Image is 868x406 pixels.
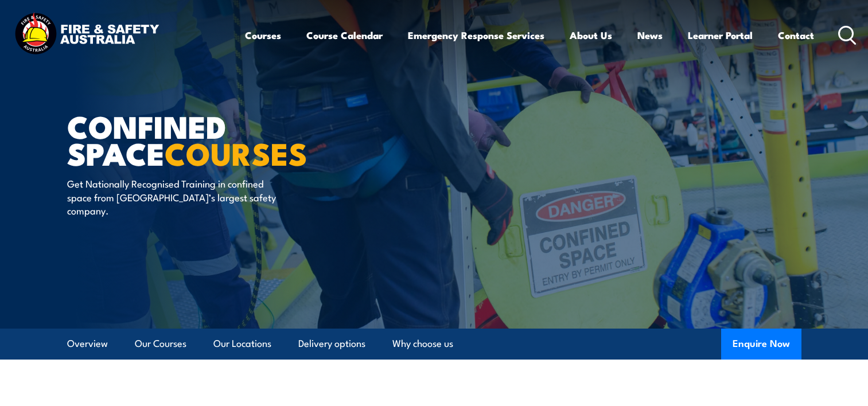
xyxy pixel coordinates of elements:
a: Course Calendar [306,20,383,50]
a: Courses [245,20,281,50]
a: Learner Portal [688,20,753,50]
a: About Us [570,20,612,50]
a: Delivery options [298,329,365,359]
a: Contact [778,20,814,50]
h1: Confined Space [67,112,351,166]
a: Why choose us [392,329,453,359]
p: Get Nationally Recognised Training in confined space from [GEOGRAPHIC_DATA]’s largest safety comp... [67,177,277,217]
strong: COURSES [165,128,308,176]
a: Our Courses [135,329,186,359]
a: Our Locations [213,329,271,359]
a: Emergency Response Services [408,20,544,50]
a: Overview [67,329,108,359]
a: News [637,20,663,50]
button: Enquire Now [721,329,801,360]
